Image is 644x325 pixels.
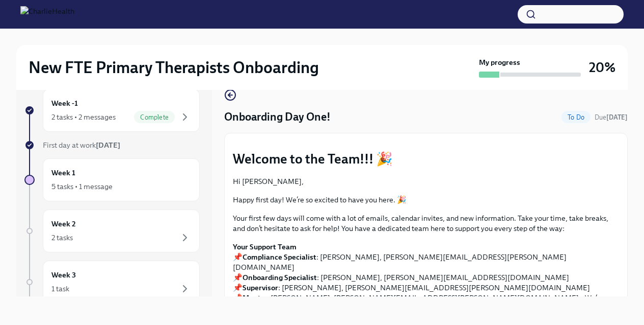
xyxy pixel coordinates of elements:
[51,98,78,109] h6: Week -1
[24,210,200,252] a: Week 22 tasks
[51,112,116,122] div: 2 tasks • 2 messages
[595,113,628,121] span: Due
[589,58,615,77] h3: 20%
[20,6,74,22] img: CharlieHealth
[595,112,628,122] span: August 20th, 2025 10:00
[243,293,271,303] strong: Mentor:
[51,233,73,243] div: 2 tasks
[24,158,200,201] a: Week 15 tasks • 1 message
[243,252,316,262] strong: Compliance Specialist
[479,57,520,67] strong: My progress
[233,150,619,168] p: Welcome to the Team!!! 🎉
[43,141,120,150] span: First day at work
[96,141,120,150] strong: [DATE]
[29,57,319,78] h2: New FTE Primary Therapists Onboarding
[233,176,619,187] p: Hi [PERSON_NAME],
[224,109,331,125] h4: Onboarding Day One!
[51,167,75,178] h6: Week 1
[51,284,69,294] div: 1 task
[51,218,76,229] h6: Week 2
[233,242,297,251] strong: Your Support Team
[243,283,278,292] strong: Supervisor
[233,213,619,234] p: Your first few days will come with a lot of emails, calendar invites, and new information. Take y...
[561,113,591,121] span: To Do
[24,140,200,150] a: First day at work[DATE]
[24,89,200,132] a: Week -12 tasks • 2 messagesComplete
[24,261,200,304] a: Week 31 task
[134,113,175,121] span: Complete
[243,273,317,282] strong: Onboarding Specialist
[233,242,619,323] p: 📌 : [PERSON_NAME], [PERSON_NAME][EMAIL_ADDRESS][PERSON_NAME][DOMAIN_NAME] 📌 : [PERSON_NAME], [PER...
[606,113,628,121] strong: [DATE]
[51,181,113,192] div: 5 tasks • 1 message
[233,195,619,205] p: Happy first day! We’re so excited to have you here. 🎉
[51,269,76,281] h6: Week 3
